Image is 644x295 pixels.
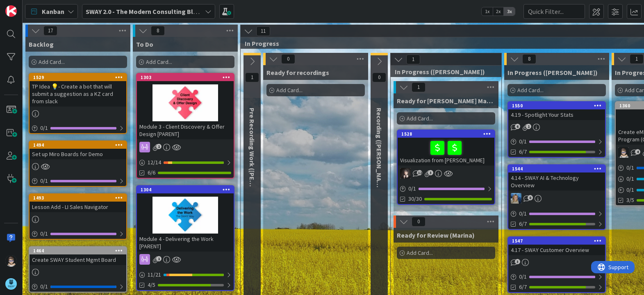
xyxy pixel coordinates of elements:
[30,74,126,107] div: 1529TP Idea 💡- Create a bot that will submit a suggestion as a KZ card from slack
[29,193,127,240] a: 1493Lesson Add - LI Sales Navigator0/1
[519,220,527,228] span: 6/7
[417,170,422,175] span: 12
[508,245,605,255] div: 4.17 - SWAY Customer Overview
[30,229,126,239] div: 0/1
[137,234,234,252] div: Module 4 - Delivering the Work [PARENT]
[375,108,383,194] span: Recording (Marina)
[136,185,234,291] a: 1304Module 4 - Delivering the Work [PARENT]11/214/5
[30,247,126,265] div: 1464Create SWAY Student Mgmt Board
[30,81,126,107] div: TP Idea 💡- Create a bot that will submit a suggestion as a KZ card from slack
[626,163,634,172] span: 0 / 1
[398,184,494,194] div: 0/1
[30,176,126,186] div: 0/1
[5,5,17,17] img: Visit kanbanzone.com
[515,259,520,264] span: 3
[30,202,126,212] div: Lesson Add - LI Sales Navigator
[398,130,494,166] div: 1528Visualization from [PERSON_NAME]
[508,165,605,172] div: 1544
[397,231,475,239] span: Ready for Review (Marina)
[137,270,234,280] div: 11/21
[148,168,155,177] span: 6/6
[508,165,605,191] div: 15444.14 - SWAY AI & Technology Overview
[517,86,544,94] span: Add Card...
[519,147,527,156] span: 6/7
[511,193,521,204] img: MA
[398,130,494,138] div: 1528
[148,281,155,289] span: 4/5
[412,82,426,92] span: 1
[412,217,426,227] span: 0
[626,186,634,194] span: 0 / 1
[33,75,126,80] div: 1529
[156,256,162,261] span: 1
[137,74,234,139] div: 1303Module 3 - Client Discovery & Offer Design [PARENT]
[42,7,64,16] span: Kanban
[30,194,126,202] div: 1493
[146,58,172,66] span: Add Card...
[508,109,605,120] div: 4.19 - Spotlight Your Stats
[522,54,536,64] span: 8
[512,166,605,172] div: 1544
[151,26,165,36] span: 8
[29,73,127,134] a: 1529TP Idea 💡- Create a bot that will submit a suggestion as a KZ card from slack0/1
[372,73,386,82] span: 0
[136,73,234,179] a: 1303Module 3 - Client Discovery & Offer Design [PARENT]12/146/6
[30,254,126,265] div: Create SWAY Student Mgmt Board
[508,172,605,191] div: 4.14 - SWAY AI & Technology Overview
[508,237,605,255] div: 15474.17 - SWAY Customer Overview
[508,102,605,109] div: 1550
[508,209,605,219] div: 0/1
[504,7,515,16] span: 3x
[507,236,606,293] a: 15474.17 - SWAY Customer Overview0/16/7
[40,124,48,132] span: 0 / 1
[5,278,17,290] img: avatar
[141,187,234,193] div: 1304
[30,74,126,81] div: 1529
[148,270,161,279] span: 11 / 21
[428,170,433,175] span: 3
[137,186,234,193] div: 1304
[398,168,494,179] div: BN
[397,97,495,105] span: Ready for Barb Magic
[29,246,127,293] a: 1464Create SWAY Student Mgmt Board0/1
[29,40,54,48] span: Backlog
[137,186,234,252] div: 1304Module 4 - Delivering the Work [PARENT]
[408,184,416,193] span: 0 / 1
[401,131,494,137] div: 1528
[519,209,527,218] span: 0 / 1
[507,68,598,77] span: In Progress (Fike)
[29,141,127,187] a: 1494Set up Miro Boards for Demo0/1
[508,136,605,147] div: 0/1
[512,103,605,109] div: 1550
[39,58,65,66] span: Add Card...
[519,283,527,291] span: 6/7
[245,73,259,82] span: 1
[17,1,37,11] span: Support
[408,195,422,203] span: 30/30
[507,164,606,230] a: 15444.14 - SWAY AI & Technology OverviewMA0/16/7
[40,282,48,291] span: 0 / 1
[30,247,126,254] div: 1464
[137,74,234,81] div: 1303
[406,54,420,64] span: 1
[528,195,533,200] span: 8
[248,108,256,222] span: Pre Recording Work (Marina)
[512,238,605,244] div: 1547
[508,193,605,204] div: MA
[30,141,126,159] div: 1494Set up Miro Boards for Demo
[137,121,234,139] div: Module 3 - Client Discovery & Offer Design [PARENT]
[256,26,270,36] span: 11
[33,248,126,254] div: 1464
[630,54,644,64] span: 1
[136,40,153,48] span: To Do
[148,158,161,167] span: 12 / 14
[507,101,606,158] a: 15504.19 - Spotlight Your Stats0/16/7
[618,147,629,158] img: TP
[398,138,494,166] div: Visualization from [PERSON_NAME]
[493,7,504,16] span: 2x
[43,26,57,36] span: 17
[508,237,605,245] div: 1547
[508,272,605,282] div: 0/1
[526,124,531,129] span: 1
[86,7,215,16] b: SWAY 2.0 - The Modern Consulting Blueprint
